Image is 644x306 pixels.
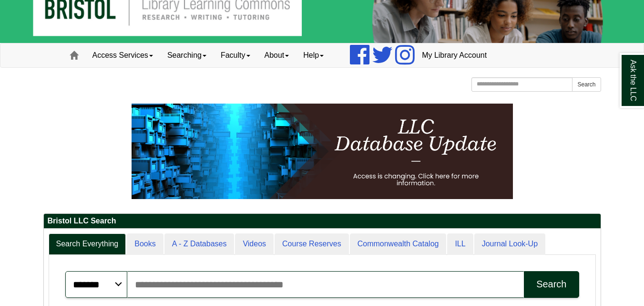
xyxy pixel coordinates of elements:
a: My Library Account [415,43,494,67]
button: Search [524,271,579,298]
a: Course Reserves [275,233,349,255]
a: A - Z Databases [164,233,235,255]
div: Search [536,279,566,290]
a: Searching [160,43,214,67]
a: Videos [235,233,274,255]
a: Journal Look-Up [474,233,545,255]
a: ILL [447,233,473,255]
a: Access Services [85,43,160,67]
a: Search Everything [49,233,126,255]
a: Help [296,43,331,67]
button: Search [572,77,601,92]
a: Commonwealth Catalog [350,233,447,255]
a: Faculty [214,43,257,67]
h2: Bristol LLC Search [44,214,601,229]
a: Books [127,233,163,255]
a: About [257,43,296,67]
img: HTML tutorial [132,104,513,199]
